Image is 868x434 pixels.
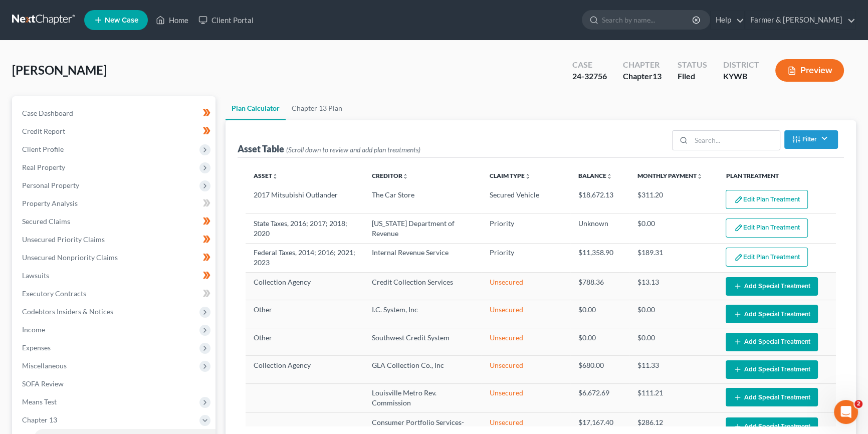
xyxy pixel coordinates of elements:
[246,243,364,272] td: Federal Taxes, 2014; 2016; 2021; 2023
[629,328,718,355] td: $0.00
[364,328,482,355] td: Southwest Credit System
[734,253,743,262] img: edit-pencil-c1479a1de80d8dea1e2430c2f745a3c6a07e9d7aa2eeffe225670001d78357a8.svg
[726,219,808,238] button: Edit Plan Treatment
[691,131,780,150] input: Search...
[482,383,570,412] td: Unsecured
[14,267,215,285] a: Lawsuits
[482,273,570,300] td: Unsecured
[711,11,744,29] a: Help
[22,109,73,117] span: Case Dashboard
[623,59,662,71] div: Chapter
[22,145,64,153] span: Client Profile
[246,328,364,355] td: Other
[726,277,818,296] button: Add Special Treatment
[22,199,78,207] span: Property Analysis
[570,383,629,412] td: $6,672.69
[14,285,215,303] a: Executory Contracts
[22,343,51,352] span: Expenses
[570,356,629,383] td: $680.00
[364,214,482,243] td: [US_STATE] Department of Revenue
[570,273,629,300] td: $788.36
[22,307,113,316] span: Codebtors Insiders & Notices
[22,379,64,388] span: SOFA Review
[784,130,838,149] button: Filter
[525,173,531,179] i: unfold_more
[14,375,215,393] a: SOFA Review
[629,186,718,214] td: $311.20
[482,243,570,272] td: Priority
[22,361,67,370] span: Miscellaneous
[22,181,79,189] span: Personal Property
[734,195,743,204] img: edit-pencil-c1479a1de80d8dea1e2430c2f745a3c6a07e9d7aa2eeffe225670001d78357a8.svg
[570,300,629,328] td: $0.00
[602,11,694,29] input: Search by name...
[22,397,57,406] span: Means Test
[629,300,718,328] td: $0.00
[372,172,408,179] a: Creditorunfold_more
[572,71,607,82] div: 24-32756
[482,356,570,383] td: Unsecured
[653,71,662,81] span: 13
[22,415,57,424] span: Chapter 13
[22,163,65,171] span: Real Property
[14,212,215,231] a: Secured Claims
[726,333,818,351] button: Add Special Treatment
[364,273,482,300] td: Credit Collection Services
[14,194,215,212] a: Property Analysis
[482,328,570,355] td: Unsecured
[364,383,482,412] td: Louisville Metro Rev. Commission
[570,214,629,243] td: Unknown
[246,186,364,214] td: 2017 Mitsubishi Outlander
[482,300,570,328] td: Unsecured
[726,190,808,209] button: Edit Plan Treatment
[364,356,482,383] td: GLA Collection Co., Inc
[286,96,348,120] a: Chapter 13 Plan
[723,71,759,82] div: KYWB
[272,173,278,179] i: unfold_more
[726,248,808,267] button: Edit Plan Treatment
[629,214,718,243] td: $0.00
[718,166,836,186] th: Plan Treatment
[22,235,105,244] span: Unsecured Priority Claims
[254,172,278,179] a: Assetunfold_more
[629,273,718,300] td: $13.13
[286,145,420,154] span: (Scroll down to review and add plan treatments)
[151,11,193,29] a: Home
[246,356,364,383] td: Collection Agency
[14,231,215,249] a: Unsecured Priority Claims
[12,63,107,77] span: [PERSON_NAME]
[226,96,286,120] a: Plan Calculator
[14,249,215,267] a: Unsecured Nonpriority Claims
[364,300,482,328] td: I.C. System, Inc
[629,356,718,383] td: $11.33
[22,325,45,334] span: Income
[726,388,818,406] button: Add Special Treatment
[697,173,703,179] i: unfold_more
[22,253,118,262] span: Unsecured Nonpriority Claims
[22,127,65,135] span: Credit Report
[14,122,215,140] a: Credit Report
[678,71,707,82] div: Filed
[570,186,629,214] td: $18,672.13
[678,59,707,71] div: Status
[105,17,138,24] span: New Case
[623,71,662,82] div: Chapter
[246,273,364,300] td: Collection Agency
[745,11,855,29] a: Farmer & [PERSON_NAME]
[22,289,86,298] span: Executory Contracts
[402,173,408,179] i: unfold_more
[606,173,612,179] i: unfold_more
[629,243,718,272] td: $189.31
[570,243,629,272] td: $11,358.90
[22,271,49,280] span: Lawsuits
[238,143,420,155] div: Asset Table
[637,172,703,179] a: Monthly Paymentunfold_more
[834,400,858,424] iframe: Intercom live chat
[734,224,743,232] img: edit-pencil-c1479a1de80d8dea1e2430c2f745a3c6a07e9d7aa2eeffe225670001d78357a8.svg
[629,383,718,412] td: $111.21
[364,186,482,214] td: The Car Store
[490,172,531,179] a: Claim Typeunfold_more
[246,214,364,243] td: State Taxes, 2016; 2017; 2018; 2020
[572,59,607,71] div: Case
[364,243,482,272] td: Internal Revenue Service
